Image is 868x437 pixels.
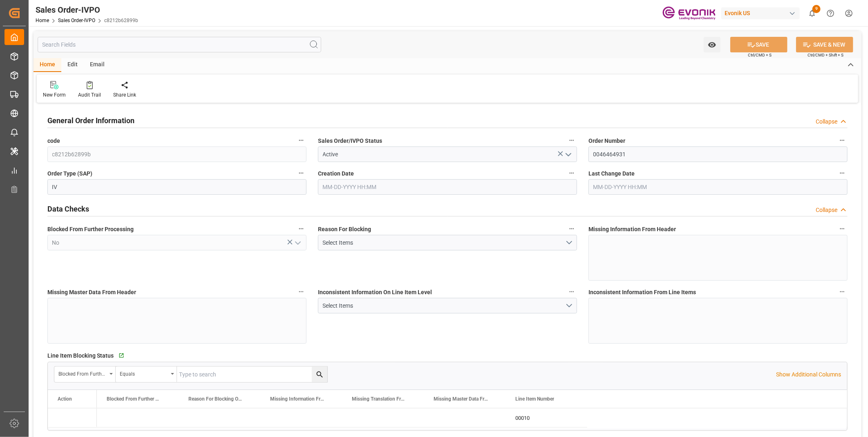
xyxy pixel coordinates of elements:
button: open menu [318,235,577,250]
button: Last Change Date [837,168,848,178]
span: Missing Master Data From Header [47,288,136,297]
span: Missing Master Data From SAP [434,396,488,402]
button: Missing Master Data From Header [296,286,306,297]
span: Last Change Date [588,169,635,178]
h2: Data Checks [47,203,89,214]
button: SAVE & NEW [796,37,853,52]
button: SAVE [730,37,787,52]
input: MM-DD-YYYY HH:MM [588,179,848,195]
input: Search Fields [38,37,321,52]
button: Order Type (SAP) [296,168,306,178]
div: Share Link [113,91,136,99]
button: open menu [318,298,577,313]
div: Collapse [816,117,837,126]
span: Order Type (SAP) [47,169,92,178]
div: Press SPACE to select this row. [97,408,587,428]
span: Reason For Blocking [318,225,371,234]
span: Creation Date [318,169,354,178]
div: Action [58,396,72,402]
div: Evonik US [721,7,800,19]
img: Evonik-brand-mark-Deep-Purple-RGB.jpeg_1700498283.jpeg [662,6,716,20]
button: Sales Order/IVPO Status [566,135,577,146]
button: Inconsistent Information From Line Items [837,286,848,297]
button: Help Center [821,4,840,23]
div: 00010 [506,408,587,427]
button: show 9 new notifications [803,4,821,23]
div: Home [34,58,61,72]
span: Blocked From Further Processing [47,225,134,234]
span: Blocked From Further Processing [107,396,161,402]
span: code [47,137,60,145]
div: Select Items [323,239,566,247]
input: MM-DD-YYYY HH:MM [318,179,577,195]
span: Line Item Number [515,396,554,402]
a: Sales Order-IVPO [58,18,95,23]
button: open menu [704,37,720,52]
button: Missing Information From Header [837,223,848,234]
span: Line Item Blocking Status [47,351,114,360]
div: Collapse [816,206,837,214]
button: code [296,135,306,146]
div: Audit Trail [78,91,101,99]
span: 9 [812,5,821,13]
span: Order Number [588,137,625,145]
div: Press SPACE to select this row. [48,408,97,428]
div: Equals [120,368,168,378]
p: Show Additional Columns [776,370,841,379]
button: Inconsistent Information On Line Item Level [566,286,577,297]
input: Type to search [177,367,327,382]
button: open menu [116,367,177,382]
button: Blocked From Further Processing [296,223,306,234]
span: Inconsistent Information From Line Items [588,288,696,297]
h2: General Order Information [47,115,134,126]
button: open menu [562,148,574,161]
span: Sales Order/IVPO Status [318,137,382,145]
span: Missing Translation From Master Data [352,396,407,402]
button: open menu [54,367,116,382]
div: Sales Order-IVPO [36,4,138,16]
span: Missing Information From Header [588,225,676,234]
span: Inconsistent Information On Line Item Level [318,288,432,297]
span: Missing Information From Line Item [270,396,325,402]
button: open menu [291,237,304,249]
button: Order Number [837,135,848,146]
div: New Form [43,91,66,99]
span: Reason For Blocking On This Line Item [188,396,243,402]
div: Edit [61,58,84,72]
span: Ctrl/CMD + Shift + S [808,52,843,58]
button: Creation Date [566,168,577,178]
div: Blocked From Further Processing [58,368,107,378]
button: Reason For Blocking [566,223,577,234]
button: search button [312,367,327,382]
button: Evonik US [721,5,803,21]
span: Ctrl/CMD + S [748,52,772,58]
a: Home [36,18,49,23]
div: Select Items [323,302,566,310]
div: Email [84,58,111,72]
